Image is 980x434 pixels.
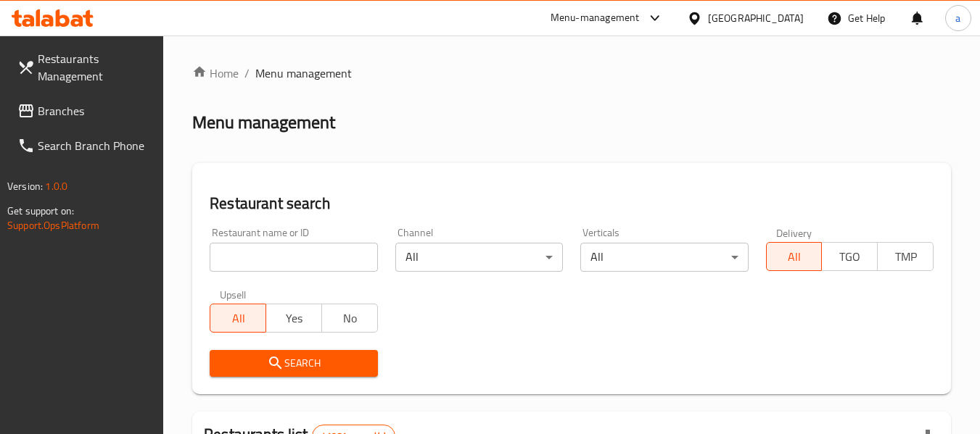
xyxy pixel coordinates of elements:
[210,193,934,214] h2: Restaurant search
[210,243,377,272] input: Search for restaurant name or ID..
[828,246,872,267] span: TGO
[216,308,260,329] span: All
[776,228,812,238] label: Delivery
[38,50,152,85] span: Restaurants Management
[7,216,99,235] a: Support.OpsPlatform
[220,289,247,299] label: Upsell
[955,10,960,26] span: a
[7,201,74,220] span: Get support on:
[580,243,748,272] div: All
[884,246,928,267] span: TMP
[255,64,352,82] span: Menu management
[551,9,640,27] div: Menu-management
[766,242,823,271] button: All
[773,246,817,267] span: All
[192,111,335,134] h2: Menu management
[192,64,239,82] a: Home
[321,304,378,333] button: No
[6,41,164,93] a: Restaurants Management
[45,177,67,196] span: 1.0.0
[328,308,372,329] span: No
[272,308,316,329] span: Yes
[6,93,164,128] a: Branches
[708,10,804,26] div: [GEOGRAPHIC_DATA]
[38,102,152,120] span: Branches
[821,242,878,271] button: TGO
[210,350,377,377] button: Search
[7,177,43,196] span: Version:
[265,304,322,333] button: Yes
[877,242,934,271] button: TMP
[244,64,250,82] li: /
[210,304,266,333] button: All
[38,137,152,154] span: Search Branch Phone
[395,243,563,272] div: All
[192,64,951,82] nav: breadcrumb
[221,354,366,372] span: Search
[6,128,164,163] a: Search Branch Phone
